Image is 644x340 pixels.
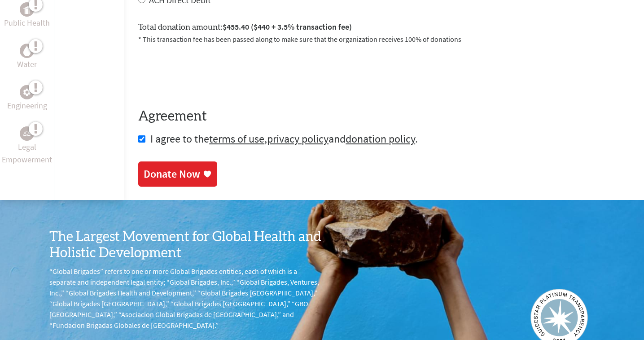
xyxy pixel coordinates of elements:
[7,99,47,112] p: Engineering
[17,58,37,71] p: Water
[49,266,322,331] p: “Global Brigades” refers to one or more Global Brigades entities, each of which is a separate and...
[20,85,34,99] div: Engineering
[150,132,418,146] span: I agree to the , and .
[49,229,322,261] h3: The Largest Movement for Global Health and Holistic Development
[138,55,275,90] iframe: reCAPTCHA
[7,85,47,112] a: EngineeringEngineering
[223,22,352,32] span: $455.40 ($440 + 3.5% transaction fee)
[138,161,217,187] a: Donate Now
[17,44,37,71] a: WaterWater
[23,46,31,56] img: Water
[23,131,31,136] img: Legal Empowerment
[23,89,31,96] img: Engineering
[346,132,415,146] a: donation policy
[144,167,200,181] div: Donate Now
[4,2,50,29] a: Public HealthPublic Health
[267,132,329,146] a: privacy policy
[209,132,264,146] a: terms of use
[138,108,630,125] h4: Agreement
[4,17,50,29] p: Public Health
[138,21,352,34] label: Total donation amount:
[23,5,31,14] img: Public Health
[138,34,630,45] p: * This transaction fee has been passed along to make sure that the organization receives 100% of ...
[20,2,34,17] div: Public Health
[2,126,52,166] a: Legal EmpowermentLegal Empowerment
[2,141,52,166] p: Legal Empowerment
[20,44,34,58] div: Water
[20,126,34,141] div: Legal Empowerment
